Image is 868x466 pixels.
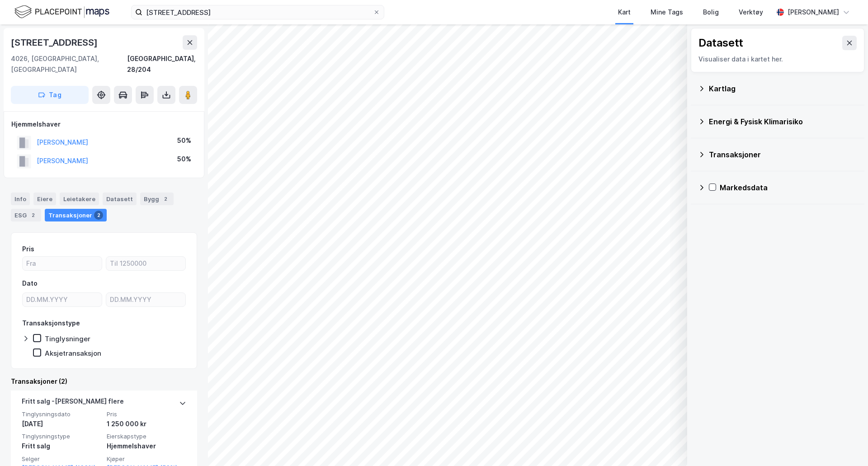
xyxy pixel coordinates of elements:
[11,209,41,221] div: ESG
[140,193,174,205] div: Bygg
[22,396,124,410] div: Fritt salg - [PERSON_NAME] flere
[709,83,857,94] div: Kartlag
[22,419,101,429] div: [DATE]
[618,7,631,18] div: Kart
[11,86,89,104] button: Tag
[161,194,170,203] div: 2
[142,5,373,19] input: Søk på adresse, matrikkel, gårdeiere, leietakere eller personer
[107,410,186,418] span: Pris
[788,7,839,18] div: [PERSON_NAME]
[22,455,101,463] span: Selger
[177,135,191,146] div: 50%
[651,7,683,18] div: Mine Tags
[22,244,34,254] div: Pris
[45,209,107,221] div: Transaksjoner
[23,257,102,270] input: Fra
[11,193,30,205] div: Info
[127,53,197,75] div: [GEOGRAPHIC_DATA], 28/204
[22,410,101,418] span: Tinglysningsdato
[107,455,186,463] span: Kjøper
[22,318,80,329] div: Transaksjonstype
[106,257,185,270] input: Til 1250000
[11,376,197,387] div: Transaksjoner (2)
[103,193,137,205] div: Datasett
[739,7,763,18] div: Verktøy
[703,7,719,18] div: Bolig
[23,293,102,306] input: DD.MM.YYYY
[11,35,99,50] div: [STREET_ADDRESS]
[22,278,38,289] div: Dato
[45,349,101,358] div: Aksjetransaksjon
[11,53,127,75] div: 4026, [GEOGRAPHIC_DATA], [GEOGRAPHIC_DATA]
[45,334,90,343] div: Tinglysninger
[698,36,743,50] div: Datasett
[177,154,191,165] div: 50%
[106,293,185,306] input: DD.MM.YYYY
[107,441,186,452] div: Hjemmelshaver
[22,433,101,440] span: Tinglysningstype
[698,54,857,65] div: Visualiser data i kartet her.
[60,193,99,205] div: Leietakere
[107,433,186,440] span: Eierskapstype
[14,4,109,20] img: logo.f888ab2527a4732fd821a326f86c7f29.svg
[107,419,186,429] div: 1 250 000 kr
[22,441,101,452] div: Fritt salg
[720,182,857,193] div: Markedsdata
[11,119,197,130] div: Hjemmelshaver
[94,211,103,220] div: 2
[823,423,868,466] div: Kontrollprogram for chat
[709,149,857,160] div: Transaksjoner
[28,211,38,220] div: 2
[823,423,868,466] iframe: Chat Widget
[33,193,56,205] div: Eiere
[709,116,857,127] div: Energi & Fysisk Klimarisiko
